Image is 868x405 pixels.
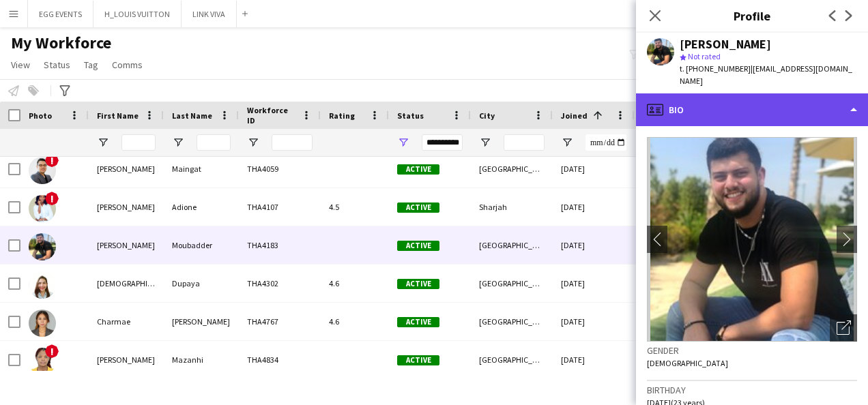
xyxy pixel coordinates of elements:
[89,188,164,226] div: [PERSON_NAME]
[29,348,56,375] img: Shannon Mazanhi
[585,134,626,151] input: Joined Filter Input
[635,265,717,302] div: 612 days
[471,150,553,187] div: [GEOGRAPHIC_DATA]
[272,134,313,151] input: Workforce ID Filter Input
[635,226,717,264] div: 23 days
[471,303,553,340] div: [GEOGRAPHIC_DATA]
[164,150,239,187] div: Maingat
[29,110,52,121] span: Photo
[11,33,111,53] span: My Workforce
[29,310,56,337] img: Charmae Cabrera
[29,271,56,299] img: Lady Deanne Dupaya
[29,157,56,184] img: Emil Maingat
[553,265,635,302] div: [DATE]
[112,59,143,71] span: Comms
[397,202,439,213] span: Active
[239,303,321,340] div: THA4767
[89,265,164,302] div: [DEMOGRAPHIC_DATA][PERSON_NAME]
[680,63,852,86] span: | [EMAIL_ADDRESS][DOMAIN_NAME]
[89,150,164,187] div: [PERSON_NAME]
[182,1,237,27] button: LINK VIVA
[164,303,239,340] div: [PERSON_NAME]
[553,341,635,378] div: [DATE]
[636,7,868,25] h3: Profile
[93,1,182,27] button: H_LOUIS VUITTON
[680,63,751,74] span: t. [PHONE_NUMBER]
[164,188,239,226] div: Adione
[29,233,56,260] img: Karim Moubadder
[164,341,239,378] div: Mazanhi
[172,110,212,121] span: Last Name
[239,341,321,378] div: THA4834
[647,384,857,396] h3: Birthday
[239,150,321,187] div: THA4059
[29,195,56,222] img: Maureen Adione
[397,110,424,121] span: Status
[197,134,231,151] input: Last Name Filter Input
[89,226,164,264] div: [PERSON_NAME]
[321,303,389,340] div: 4.6
[78,56,104,74] a: Tag
[57,82,73,99] app-action-btn: Advanced filters
[106,56,148,74] a: Comms
[28,1,93,27] button: EGG EVENTS
[830,314,857,342] div: Open photos pop-in
[561,110,588,121] span: Joined
[321,265,389,302] div: 4.6
[647,344,857,357] h3: Gender
[553,226,635,264] div: [DATE]
[172,136,184,149] button: Open Filter Menu
[471,341,553,378] div: [GEOGRAPHIC_DATA]
[635,303,717,340] div: 467 days
[164,265,239,302] div: Dupaya
[45,153,59,167] span: !
[688,51,721,61] span: Not rated
[97,136,109,149] button: Open Filter Menu
[479,110,495,121] span: City
[471,265,553,302] div: [GEOGRAPHIC_DATA]
[647,358,728,368] span: [DEMOGRAPHIC_DATA]
[38,56,76,74] a: Status
[397,317,439,327] span: Active
[635,188,717,226] div: 649 days
[321,188,389,226] div: 4.5
[45,344,59,358] span: !
[647,137,857,342] img: Crew avatar or photo
[44,59,70,71] span: Status
[397,164,439,175] span: Active
[479,136,491,149] button: Open Filter Menu
[121,134,156,151] input: First Name Filter Input
[5,56,35,74] a: View
[680,38,771,50] div: [PERSON_NAME]
[636,93,868,126] div: Bio
[397,241,439,251] span: Active
[89,303,164,340] div: Charmae
[45,192,59,205] span: !
[164,226,239,264] div: Moubadder
[84,59,98,71] span: Tag
[239,226,321,264] div: THA4183
[553,150,635,187] div: [DATE]
[247,105,296,125] span: Workforce ID
[11,59,30,71] span: View
[239,265,321,302] div: THA4302
[397,279,439,289] span: Active
[397,355,439,365] span: Active
[553,303,635,340] div: [DATE]
[561,136,573,149] button: Open Filter Menu
[553,188,635,226] div: [DATE]
[504,134,545,151] input: City Filter Input
[89,341,164,378] div: [PERSON_NAME]
[247,136,259,149] button: Open Filter Menu
[471,226,553,264] div: [GEOGRAPHIC_DATA]
[471,188,553,226] div: Sharjah
[329,110,355,121] span: Rating
[397,136,409,149] button: Open Filter Menu
[97,110,139,121] span: First Name
[635,341,717,378] div: 227 days
[239,188,321,226] div: THA4107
